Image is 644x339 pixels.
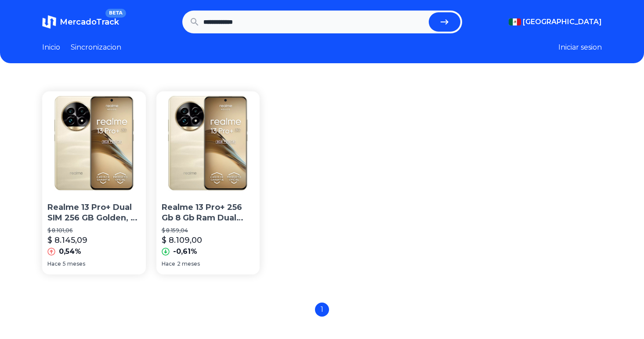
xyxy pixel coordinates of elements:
p: 0,54% [59,246,81,257]
a: Sincronizacion [71,42,121,53]
a: Realme 13 Pro+ 256 Gb 8 Gb Ram Dual Sim Snapdragon 7s Gen 2 5g Amoled De 6.7 Pulgadas Cámara De 5... [156,91,260,274]
p: -0,61% [173,246,197,257]
img: Mexico [509,18,521,25]
p: $ 8.159,04 [162,227,255,234]
button: [GEOGRAPHIC_DATA] [509,17,602,27]
p: Realme 13 Pro+ 256 Gb 8 Gb Ram Dual Sim Snapdragon 7s Gen 2 5g Amoled De 6.7 Pulgadas Cámara De 5... [162,202,255,224]
a: Realme 13 Pro+ Dual SIM 256 GB Golden, 8 GB RAM, Snapdragon 7S Gen 2, 5G, AMOLED de 6.7 pulgadas,... [42,91,146,274]
a: Inicio [42,42,60,53]
span: Hace [162,260,175,267]
span: MercadoTrack [60,17,119,27]
span: 5 meses [63,260,85,267]
p: Realme 13 Pro+ Dual SIM 256 GB Golden, 8 GB RAM, Snapdragon 7S Gen 2, 5G, AMOLED de 6.7 pulgadas,... [47,202,141,224]
img: MercadoTrack [42,15,56,29]
span: [GEOGRAPHIC_DATA] [523,17,602,27]
span: BETA [105,9,126,18]
a: MercadoTrackBETA [42,15,119,29]
p: $ 8.101,06 [47,227,141,234]
p: $ 8.145,09 [47,234,87,246]
img: Realme 13 Pro+ Dual SIM 256 GB Golden, 8 GB RAM, Snapdragon 7S Gen 2, 5G, AMOLED de 6.7 pulgadas,... [42,91,146,195]
button: Iniciar sesion [558,42,602,53]
span: 2 meses [177,260,200,267]
p: $ 8.109,00 [162,234,202,246]
img: Realme 13 Pro+ 256 Gb 8 Gb Ram Dual Sim Snapdragon 7s Gen 2 5g Amoled De 6.7 Pulgadas Cámara De 5... [156,91,260,195]
span: Hace [47,260,61,267]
